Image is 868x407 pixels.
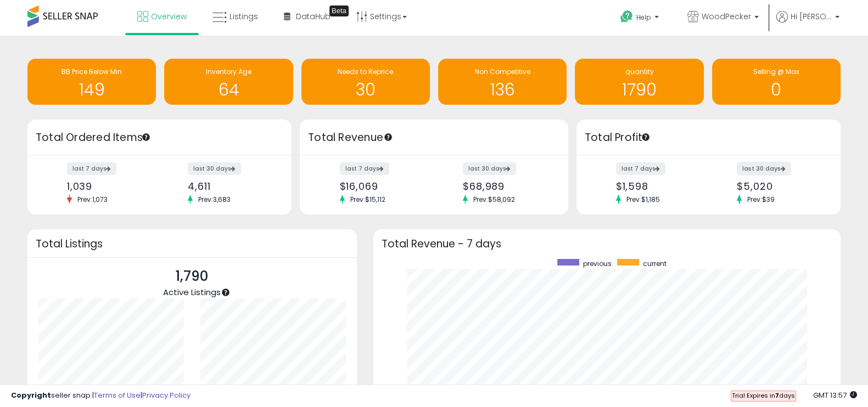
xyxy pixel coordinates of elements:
h3: Total Revenue [308,130,560,145]
label: last 7 days [340,162,389,175]
h3: Total Profit [585,130,832,145]
span: Hi [PERSON_NAME] [791,11,832,22]
span: Active Listings [163,286,221,298]
b: 7 [775,391,779,400]
span: Prev: 1,073 [72,195,113,204]
a: quantity 1790 [575,59,703,105]
i: Get Help [620,10,634,24]
span: 2025-08-13 13:57 GMT [813,390,857,400]
a: Hi [PERSON_NAME] [776,11,839,36]
div: $16,069 [340,180,426,192]
h3: Total Revenue - 7 days [382,240,832,248]
span: Prev: 3,683 [193,195,236,204]
a: Terms of Use [94,390,141,400]
span: Prev: $15,112 [345,195,391,204]
span: Help [636,13,651,22]
div: Tooltip anchor [141,132,151,142]
span: quantity [625,67,653,76]
span: Overview [151,11,187,22]
span: Prev: $58,092 [468,195,520,204]
a: Inventory Age 64 [164,59,293,105]
span: DataHub [296,11,331,22]
div: seller snap | | [11,391,191,401]
h1: 1790 [580,81,698,99]
a: BB Price Below Min 149 [27,59,156,105]
a: Needs to Reprice 30 [301,59,430,105]
a: Privacy Policy [142,390,191,400]
a: Selling @ Max 0 [712,59,841,105]
span: Non Competitive [475,67,530,76]
h1: 30 [307,81,424,99]
div: $68,989 [463,180,549,192]
strong: Copyright [11,390,51,400]
h1: 0 [718,81,835,99]
a: Non Competitive 136 [438,59,567,105]
label: last 30 days [737,162,791,176]
span: Prev: $1,185 [621,195,665,204]
div: Tooltip anchor [383,132,393,142]
div: Tooltip anchor [329,5,349,16]
h1: 64 [170,81,287,99]
span: Prev: $39 [742,195,780,204]
label: last 30 days [463,162,516,175]
span: Inventory Age [206,67,251,76]
span: Selling @ Max [753,67,799,76]
div: $1,598 [616,180,701,192]
span: Needs to Reprice [338,67,393,76]
h3: Total Ordered Items [36,130,283,145]
h3: Total Listings [36,240,349,248]
a: Help [612,2,670,36]
span: Listings [229,11,258,22]
span: current [643,259,667,268]
label: last 7 days [67,162,116,175]
span: WoodPecker [702,11,751,22]
label: last 7 days [616,162,665,175]
div: Tooltip anchor [641,132,651,142]
span: previous [583,259,612,268]
h1: 136 [444,81,561,99]
label: last 30 days [188,162,241,175]
div: 4,611 [188,180,272,192]
h1: 149 [33,81,150,99]
span: BB Price Below Min [61,67,122,76]
span: Trial Expires in days [732,391,795,400]
div: $5,020 [737,180,821,192]
div: 1,039 [67,180,152,192]
p: 1,790 [163,266,221,287]
div: Tooltip anchor [221,287,231,297]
